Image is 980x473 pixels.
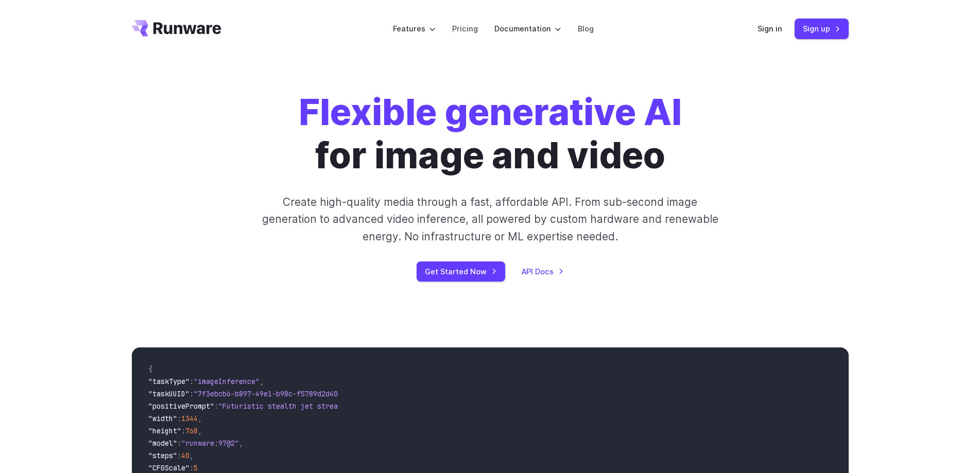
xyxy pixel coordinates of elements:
[214,401,218,411] span: :
[299,90,682,134] strong: Flexible generative AI
[148,426,181,435] span: "height"
[795,19,849,39] a: Sign up
[132,20,221,37] a: Go to /
[190,377,194,386] span: :
[578,23,594,34] a: Blog
[194,377,260,386] span: "imageInference"
[260,377,264,386] span: ,
[185,426,198,435] span: 768
[198,414,202,423] span: ,
[148,439,177,448] span: "model"
[190,463,194,472] span: :
[218,401,593,411] span: "Futuristic stealth jet streaking through a neon-lit cityscape with glowing purple exhaust"
[190,451,194,460] span: ,
[494,23,561,34] label: Documentation
[194,463,198,472] span: 5
[177,439,181,448] span: :
[198,426,202,435] span: ,
[148,377,190,386] span: "taskType"
[190,389,194,398] span: :
[148,389,190,398] span: "taskUUID"
[177,414,181,423] span: :
[148,401,214,411] span: "positivePrompt"
[452,23,478,34] a: Pricing
[148,451,177,460] span: "steps"
[261,194,719,245] p: Create high-quality media through a fast, affordable API. From sub-second image generation to adv...
[299,91,682,177] h1: for image and video
[181,426,185,435] span: :
[181,451,190,460] span: 40
[239,439,243,448] span: ,
[181,414,198,423] span: 1344
[393,23,436,34] label: Features
[181,439,239,448] span: "runware:97@2"
[417,261,505,282] a: Get Started Now
[522,266,564,277] a: API Docs
[177,451,181,460] span: :
[148,364,152,374] span: {
[194,389,350,398] span: "7f3ebcb6-b897-49e1-b98c-f5789d2d40d7"
[758,23,782,34] a: Sign in
[148,463,190,472] span: "CFGScale"
[148,414,177,423] span: "width"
